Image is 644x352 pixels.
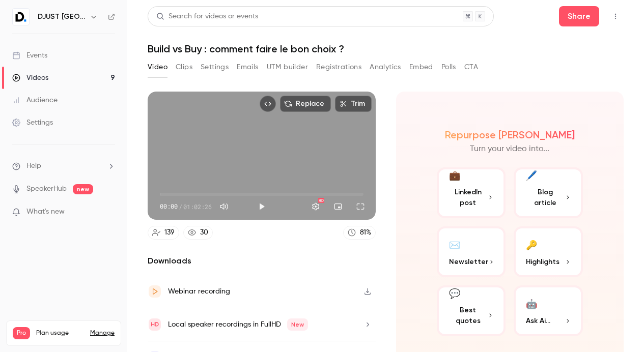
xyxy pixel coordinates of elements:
[526,296,537,311] div: 🤖
[328,196,348,217] button: Turn on miniplayer
[73,184,93,194] span: new
[103,208,115,217] iframe: Noticeable Trigger
[437,167,506,218] button: 💼LinkedIn post
[200,227,208,238] div: 30
[13,327,30,339] span: Pro
[437,226,506,277] button: ✉️Newsletter
[201,59,229,75] button: Settings
[148,59,167,75] button: Video
[343,226,376,240] a: 81%
[148,43,624,55] h1: Build vs Buy : comment faire le bon choix ?
[449,256,488,267] span: Newsletter
[449,187,488,208] span: LinkedIn post
[449,169,460,183] div: 💼
[445,129,575,141] h2: Repurpose [PERSON_NAME]
[164,227,175,238] div: 139
[26,207,65,217] span: What's new
[38,12,86,22] h6: DJUST [GEOGRAPHIC_DATA]
[176,59,192,75] button: Clips
[470,143,549,155] p: Turn your video into...
[350,196,371,217] button: Full screen
[26,161,41,171] span: Help
[437,285,506,336] button: 💬Best quotes
[280,96,331,112] button: Replace
[526,187,565,208] span: Blog article
[526,237,537,252] div: 🔑
[12,73,48,83] div: Videos
[260,96,276,112] button: Embed video
[335,96,372,112] button: Trim
[168,285,230,298] div: Webinar recording
[237,59,258,75] button: Emails
[449,287,460,301] div: 💬
[514,285,583,336] button: 🤖Ask Ai...
[148,226,179,240] a: 139
[409,59,433,75] button: Embed
[183,226,213,240] a: 30
[559,6,599,26] button: Share
[305,196,326,217] button: Settings
[148,255,376,267] h2: Downloads
[156,11,258,22] div: Search for videos or events
[251,196,272,217] button: Play
[12,95,58,105] div: Audience
[287,318,308,331] span: New
[13,9,29,25] img: DJUST France
[514,167,583,218] button: 🖊️Blog article
[449,237,460,252] div: ✉️
[26,184,67,194] a: SpeakerHub
[36,329,84,337] span: Plan usage
[168,318,308,331] div: Local speaker recordings in FullHD
[607,8,624,24] button: Top Bar Actions
[441,59,456,75] button: Polls
[526,315,550,326] span: Ask Ai...
[318,198,324,203] div: HD
[526,169,537,183] div: 🖊️
[214,196,234,217] button: Mute
[316,59,361,75] button: Registrations
[179,202,182,211] span: /
[514,226,583,277] button: 🔑Highlights
[360,227,371,238] div: 81 %
[160,202,178,211] span: 00:00
[464,59,478,75] button: CTA
[160,202,212,211] div: 00:00
[12,161,115,171] li: help-dropdown-opener
[183,202,212,211] span: 01:02:26
[12,50,47,61] div: Events
[526,256,559,267] span: Highlights
[449,305,488,326] span: Best quotes
[267,59,308,75] button: UTM builder
[90,329,115,337] a: Manage
[12,118,53,128] div: Settings
[370,59,401,75] button: Analytics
